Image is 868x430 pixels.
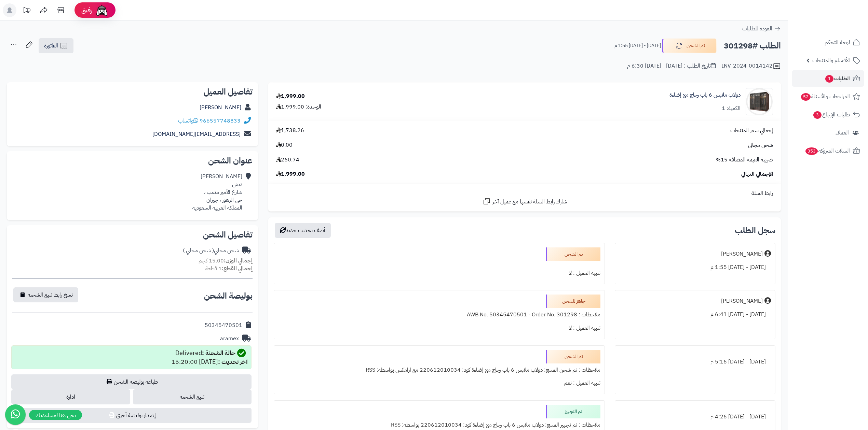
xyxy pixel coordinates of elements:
[278,376,600,390] div: تنبيه العميل : نعم
[792,106,864,123] a: طلبات الإرجاع3
[546,350,600,363] div: تم الشحن
[662,39,717,53] button: تم الشحن
[800,92,850,101] span: المراجعات والأسئلة
[669,91,741,99] a: دولاب ملابس 6 باب زجاج مع إضاءة
[813,110,850,119] span: طلبات الإرجاع
[44,42,58,50] span: الفاتورة
[276,156,299,164] span: 260.74
[278,308,600,321] div: ملاحظات : AWB No. 50345470501 - Order No. 301298
[183,246,214,255] span: ( شحن مجاني )
[278,321,600,335] div: تنبيه العميل : لا
[172,348,248,366] div: Delivered [DATE] 16:20:00
[278,363,600,377] div: ملاحظات : تم شحن المنتج: دولاب ملابس 6 باب زجاج مع إضاءة كود: 220612010034 مع ارامكس بواسطة: RSS
[742,25,781,33] a: العودة للطلبات
[721,250,763,258] div: [PERSON_NAME]
[192,173,242,212] div: [PERSON_NAME] دبش شارع الأمير متعب ، حي الزهور ، جيزان المملكة العربية السعودية
[614,42,661,49] small: [DATE] - [DATE] 1:55 م
[722,62,781,70] div: INV-2024-0014142
[742,25,772,33] span: العودة للطلبات
[619,410,771,424] div: [DATE] - [DATE] 4:26 م
[812,56,850,65] span: الأقسام والمنتجات
[792,143,864,159] a: السلات المتروكة353
[205,321,242,329] div: 50345470501
[11,374,252,389] a: طباعة بوليصة الشحن
[133,389,252,404] a: تتبع الشحنة
[627,62,716,70] div: تاريخ الطلب : [DATE] - [DATE] 6:30 م
[619,261,771,274] div: [DATE] - [DATE] 1:55 م
[202,348,235,357] strong: حالة الشحنة :
[805,146,850,156] span: السلات المتروكة
[721,297,763,305] div: [PERSON_NAME]
[81,6,92,14] span: رفيق
[278,267,600,280] div: تنبيه العميل : لا
[276,127,304,134] span: 1,738.26
[276,170,305,178] span: 1,999.00
[748,141,773,149] span: شحن مجاني
[746,88,773,115] img: 1728492579-1-90x90.jpg
[12,231,253,239] h2: تفاصيل الشحن
[722,104,741,112] div: الكمية: 1
[220,335,239,343] div: aramex
[825,38,850,47] span: لوحة التحكم
[204,292,253,300] h2: بوليصة الشحن
[218,357,248,366] strong: آخر تحديث :
[619,355,771,369] div: [DATE] - [DATE] 5:16 م
[11,389,130,404] a: ادارة
[619,308,771,321] div: [DATE] - [DATE] 6:41 م
[200,103,241,112] a: [PERSON_NAME]
[492,198,567,206] span: شارك رابط السلة نفسها مع عميل آخر
[483,197,567,206] a: شارك رابط السلة نفسها مع عميل آخر
[836,128,849,138] span: العملاء
[735,226,775,234] h3: سجل الطلب
[801,93,811,101] span: 52
[178,117,198,125] a: واتساب
[825,74,850,83] span: الطلبات
[205,264,253,273] small: 1 قطعة
[183,247,239,255] div: شحن مجاني
[546,405,600,418] div: تم التجهيز
[546,247,600,261] div: تم الشحن
[792,88,864,105] a: المراجعات والأسئلة52
[200,117,241,125] a: 966557748833
[276,103,321,111] div: الوحدة: 1,999.00
[199,257,253,265] small: 15.00 كجم
[222,264,253,273] strong: إجمالي القطع:
[13,287,78,302] button: نسخ رابط تتبع الشحنة
[813,111,822,119] span: 3
[12,157,253,165] h2: عنوان الشحن
[724,39,781,53] h2: الطلب #301298
[152,130,241,138] a: [EMAIL_ADDRESS][DOMAIN_NAME]
[11,408,252,423] button: إصدار بوليصة أخرى
[275,223,331,238] button: أضف تحديث جديد
[95,3,109,17] img: ai-face.png
[792,125,864,141] a: العملاء
[822,18,862,32] img: logo-2.png
[546,295,600,308] div: جاهز للشحن
[276,92,305,100] div: 1,999.00
[28,291,73,299] span: نسخ رابط تتبع الشحنة
[792,34,864,51] a: لوحة التحكم
[12,88,253,96] h2: تفاصيل العميل
[39,38,73,53] a: الفاتورة
[805,147,818,155] span: 353
[224,257,253,265] strong: إجمالي الوزن:
[18,3,35,19] a: تحديثات المنصة
[716,156,773,164] span: ضريبة القيمة المضافة 15%
[276,141,293,149] span: 0.00
[825,75,833,83] span: 1
[792,70,864,87] a: الطلبات1
[271,189,778,197] div: رابط السلة
[741,170,773,178] span: الإجمالي النهائي
[730,127,773,134] span: إجمالي سعر المنتجات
